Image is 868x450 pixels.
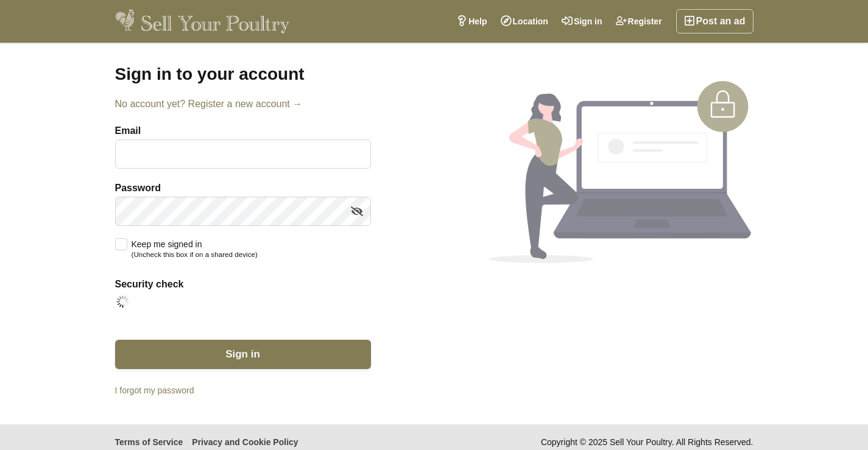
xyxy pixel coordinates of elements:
[115,384,371,397] a: I forgot my password
[115,277,371,292] label: Security check
[115,9,290,33] img: Sell Your Poultry
[609,9,669,33] a: Register
[115,340,371,369] button: Sign in
[115,181,371,195] label: Password
[115,437,183,448] a: Terms of Service
[450,9,493,33] a: Help
[494,9,555,33] a: Location
[115,64,371,85] h1: Sign in to your account
[192,437,298,448] a: Privacy and Cookie Policy
[115,97,371,111] a: No account yet? Register a new account →
[676,9,753,33] a: Post an ad
[348,202,366,220] a: Show/hide password
[555,9,609,33] a: Sign in
[115,124,371,138] label: Email
[132,250,258,258] small: (Uncheck this box if on a shared device)
[225,348,260,360] span: Sign in
[115,238,258,259] label: Keep me signed in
